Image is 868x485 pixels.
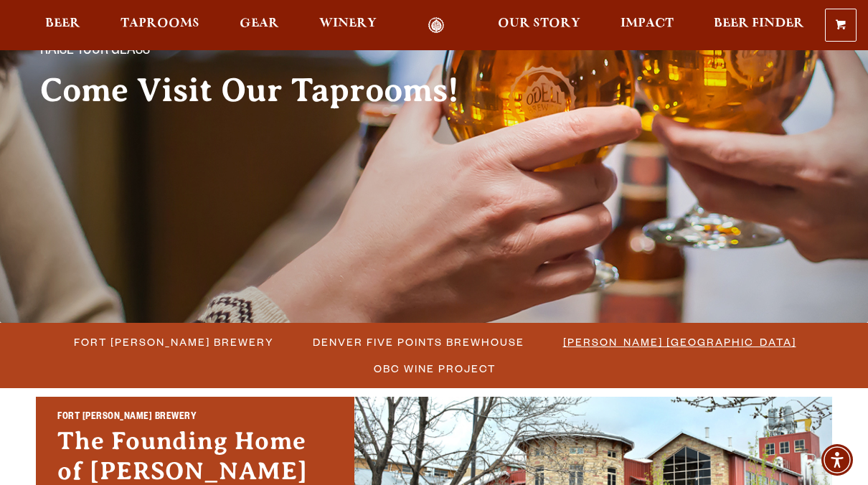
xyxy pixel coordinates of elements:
[230,17,288,34] a: Gear
[304,331,532,352] a: Denver Five Points Brewhouse
[57,410,333,427] h2: Fort [PERSON_NAME] Brewery
[111,17,209,34] a: Taprooms
[313,331,524,352] span: Denver Five Points Brewhouse
[65,331,281,352] a: Fort [PERSON_NAME] Brewery
[374,358,496,379] span: OBC Wine Project
[74,331,274,352] span: Fort [PERSON_NAME] Brewery
[498,18,580,29] span: Our Story
[704,17,813,34] a: Beer Finder
[489,17,590,34] a: Our Story
[40,42,150,61] span: Raise your glass
[121,18,199,29] span: Taprooms
[563,331,796,352] span: [PERSON_NAME] [GEOGRAPHIC_DATA]
[240,18,279,29] span: Gear
[40,72,488,108] h2: Come Visit Our Taprooms!
[555,331,803,352] a: [PERSON_NAME] [GEOGRAPHIC_DATA]
[310,17,386,34] a: Winery
[319,18,377,29] span: Winery
[365,358,503,379] a: OBC Wine Project
[45,18,80,29] span: Beer
[621,18,674,29] span: Impact
[611,17,683,34] a: Impact
[36,17,90,34] a: Beer
[714,18,804,29] span: Beer Finder
[821,444,853,476] div: Accessibility Menu
[409,17,463,34] a: Odell Home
